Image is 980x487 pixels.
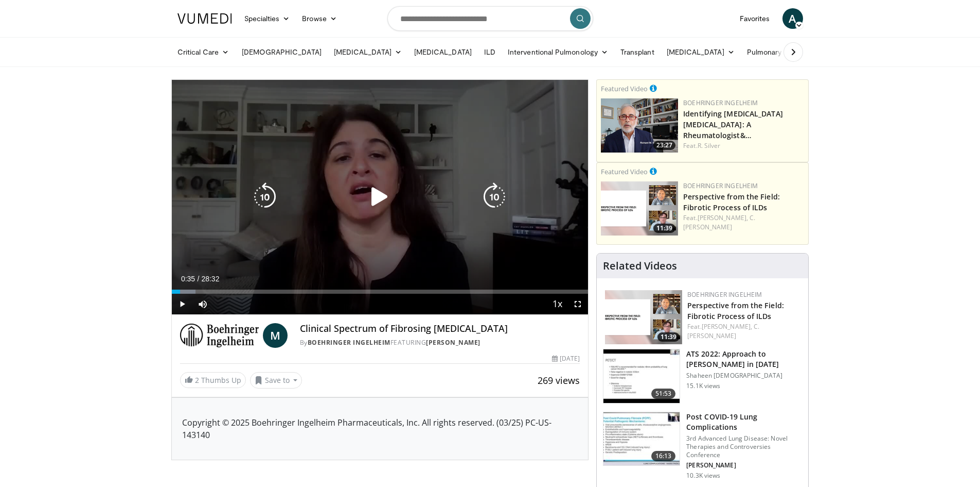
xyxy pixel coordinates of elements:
[601,181,678,236] a: 11:39
[171,42,236,62] a: Critical Care
[686,349,802,370] h3: ATS 2022: Approach to [PERSON_NAME] in [DATE]
[172,80,589,315] video-js: Video Player
[614,42,661,62] a: Transplant
[308,338,390,347] a: Boehringer Ingelheim
[683,98,758,107] a: Boehringer Ingelheim
[192,294,213,314] button: Mute
[702,322,752,331] a: [PERSON_NAME],
[686,434,802,459] p: 3rd Advanced Lung Disease: Novel Therapies and Controversies Conference
[661,42,741,62] a: [MEDICAL_DATA]
[683,213,755,231] a: C. [PERSON_NAME]
[181,275,195,283] span: 0:35
[250,372,302,389] button: Save to
[653,224,675,233] span: 11:39
[603,412,680,466] img: 667297da-f7fe-4586-84bf-5aeb1aa9adcb.150x105_q85_crop-smart_upscale.jpg
[605,290,682,344] a: 11:39
[300,338,580,347] div: By FEATURING
[651,389,676,399] span: 51:53
[698,141,721,150] a: R. Silver
[387,6,593,31] input: Search topics, interventions
[177,13,232,24] img: VuMedi Logo
[683,109,783,140] a: Identifying [MEDICAL_DATA] [MEDICAL_DATA]: A Rheumatologist&…
[683,181,758,190] a: Boehringer Ingelheim
[687,290,762,299] a: Boehringer Ingelheim
[408,42,478,62] a: [MEDICAL_DATA]
[263,323,288,348] a: M
[300,323,580,334] h4: Clinical Spectrum of Fibrosing [MEDICAL_DATA]
[605,290,682,344] img: 0d260a3c-dea8-4d46-9ffd-2859801fb613.png.150x105_q85_crop-smart_upscale.png
[651,451,676,461] span: 16:13
[603,349,802,404] a: 51:53 ATS 2022: Approach to [PERSON_NAME] in [DATE] Shaheen [DEMOGRAPHIC_DATA] 15.1K views
[538,374,580,387] span: 269 views
[502,42,614,62] a: Interventional Pulmonology
[601,98,678,153] a: 23:27
[653,141,675,150] span: 23:27
[236,42,328,62] a: [DEMOGRAPHIC_DATA]
[238,8,296,29] a: Specialties
[686,472,720,480] p: 10.3K views
[601,84,648,93] small: Featured Video
[686,412,802,432] h3: Post COVID-19 Lung Complications
[687,322,759,340] a: C. [PERSON_NAME]
[734,8,776,29] a: Favorites
[683,141,804,150] div: Feat.
[657,332,680,342] span: 11:39
[686,382,720,390] p: 15.1K views
[180,372,246,388] a: 2 Thumbs Up
[195,375,199,385] span: 2
[603,412,802,480] a: 16:13 Post COVID-19 Lung Complications 3rd Advanced Lung Disease: Novel Therapies and Controversi...
[601,167,648,176] small: Featured Video
[198,275,200,283] span: /
[201,275,219,283] span: 28:32
[172,290,589,294] div: Progress Bar
[601,98,678,153] img: dcc7dc38-d620-4042-88f3-56bf6082e623.png.150x105_q85_crop-smart_upscale.png
[687,322,800,341] div: Feat.
[686,372,802,380] p: Shaheen [DEMOGRAPHIC_DATA]
[182,416,578,441] p: Copyright © 2025 Boehringer Ingelheim Pharmaceuticals, Inc. All rights reserved. (03/25) PC-US-14...
[296,8,343,29] a: Browse
[683,213,804,232] div: Feat.
[683,192,780,212] a: Perspective from the Field: Fibrotic Process of ILDs
[478,42,502,62] a: ILD
[180,323,259,348] img: Boehringer Ingelheim
[687,300,784,321] a: Perspective from the Field: Fibrotic Process of ILDs
[172,294,192,314] button: Play
[567,294,588,314] button: Fullscreen
[426,338,480,347] a: [PERSON_NAME]
[552,354,580,363] div: [DATE]
[603,349,680,403] img: 5903cf87-07ec-4ec6-b228-01333f75c79d.150x105_q85_crop-smart_upscale.jpg
[547,294,567,314] button: Playback Rate
[603,260,677,272] h4: Related Videos
[698,213,748,222] a: [PERSON_NAME],
[686,461,802,469] p: [PERSON_NAME]
[782,8,803,29] a: A
[741,42,830,62] a: Pulmonary Infection
[328,42,408,62] a: [MEDICAL_DATA]
[601,181,678,236] img: 0d260a3c-dea8-4d46-9ffd-2859801fb613.png.150x105_q85_crop-smart_upscale.png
